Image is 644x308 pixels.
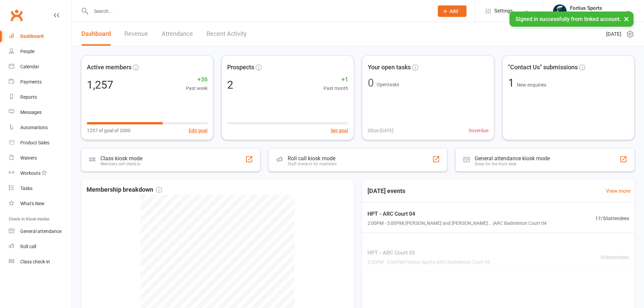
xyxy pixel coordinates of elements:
a: Dashboard [9,29,71,44]
div: Members self check-in [100,162,142,166]
div: Roll call [20,244,36,249]
span: 1 [508,76,517,89]
div: Workouts [20,170,41,176]
div: Roll call kiosk mode [288,155,337,162]
span: Past month [324,85,348,92]
button: × [620,11,633,26]
div: 0 [368,77,374,88]
a: General attendance kiosk mode [9,224,71,239]
div: Product Sales [20,140,49,145]
span: 2:00PM - 5:00PM | Fortius Sports | ARC Badminton Court 05 [367,258,490,266]
span: Membership breakdown [87,185,162,195]
a: Reports [9,90,71,105]
span: Prospects [227,63,254,72]
div: Payments [20,79,42,85]
div: Messages [20,110,42,115]
span: Past week [186,85,208,92]
a: Messages [9,105,71,120]
span: New enquiries [517,82,546,88]
a: Class kiosk mode [9,254,71,269]
div: 1,257 [87,79,113,90]
a: Automations [9,120,71,135]
a: Product Sales [9,135,71,150]
div: Tasks [20,186,32,191]
a: Payments [9,74,71,90]
div: Great for the front desk [475,162,550,166]
span: Your open tasks [368,63,411,72]
div: [GEOGRAPHIC_DATA] [570,11,616,17]
span: 0 Due [DATE] [368,127,393,134]
h3: [DATE] events [362,185,411,197]
span: Active members [87,63,132,72]
span: 0 / 0 attendees [601,253,629,261]
a: Attendance [162,22,193,46]
img: thumb_image1743802567.png [553,4,567,18]
div: Calendar [20,64,39,69]
div: Fortius Sports [570,5,616,11]
div: Class check-in [20,259,50,264]
span: HPT - ARC Court 05 [367,248,490,257]
button: Edit goal [189,127,208,134]
input: Search... [89,6,429,16]
a: Calendar [9,59,71,74]
a: What's New [9,196,71,211]
a: People [9,44,71,59]
button: Add [438,5,467,17]
a: Revenue [124,22,148,46]
div: Dashboard [20,33,44,39]
div: What's New [20,201,45,206]
span: 2:00PM - 5:00PM | [PERSON_NAME] and [PERSON_NAME]... | ARC Badminton Court 04 [367,219,547,227]
div: Staff check-in for members [288,162,337,166]
div: Waivers [20,155,37,161]
span: +1 [324,75,348,85]
span: "Contact Us" submissions [508,63,578,72]
button: Set goal [331,127,348,134]
span: +36 [186,75,208,85]
a: View more [606,187,630,195]
a: Recent Activity [207,22,247,46]
div: Automations [20,125,48,130]
span: 17 / 50 attendees [595,215,629,222]
div: People [20,49,34,54]
span: HPT - ARC Court 04 [367,210,547,218]
span: Add [450,8,458,14]
div: Reports [20,94,37,100]
span: 1257 of goal of 2000 [87,127,130,134]
div: General attendance kiosk mode [475,155,550,162]
span: Settings [494,3,513,19]
div: Class kiosk mode [100,155,142,162]
a: Clubworx [8,7,25,24]
span: Open tasks [377,82,399,87]
a: Dashboard [81,22,111,46]
a: Roll call [9,239,71,254]
a: Workouts [9,166,71,181]
span: [DATE] [606,30,621,38]
div: General attendance [20,229,62,234]
span: 0 overdue [469,127,488,134]
div: 2 [227,79,233,90]
a: Tasks [9,181,71,196]
span: Signed in successfully from linked account. [516,16,621,22]
a: Waivers [9,150,71,166]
